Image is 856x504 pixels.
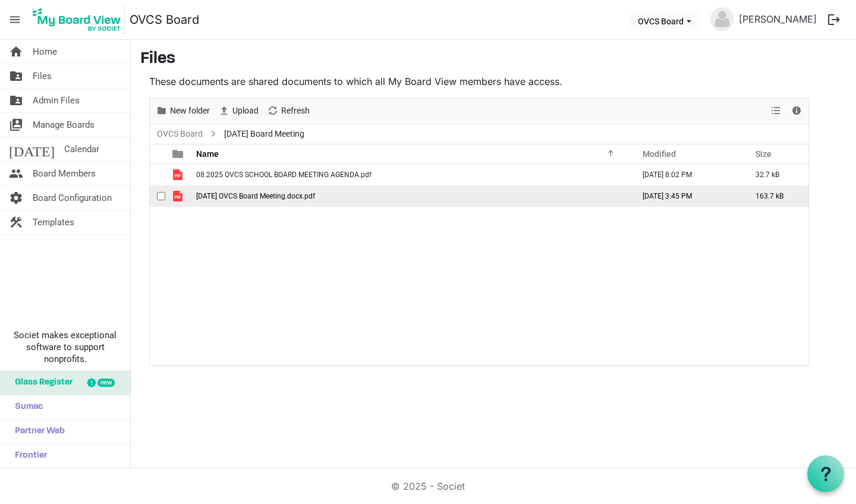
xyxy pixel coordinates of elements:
a: © 2025 - Societ [391,480,465,492]
span: Societ makes exceptional software to support nonprofits. [5,329,125,365]
span: Templates [33,210,74,234]
span: Manage Boards [33,113,95,137]
td: 08.2025 OVCS SCHOOL BOARD MEETING AGENDA.pdf is template cell column header Name [193,164,630,185]
button: logout [822,7,846,32]
div: new [97,379,115,387]
button: Details [789,103,805,118]
span: settings [9,186,23,210]
span: Admin Files [33,89,80,112]
td: August 17, 2025 3:45 PM column header Modified [630,185,743,207]
td: is template cell column header type [165,185,193,207]
span: Partner Web [9,420,65,443]
a: [PERSON_NAME] [734,7,822,31]
span: Files [33,64,52,88]
span: Sumac [9,395,43,419]
span: 08.2025 OVCS SCHOOL BOARD MEETING AGENDA.pdf [196,171,372,179]
div: View [766,99,786,124]
span: folder_shared [9,89,23,112]
td: 2025-07-15 OVCS Board Meeting.docx.pdf is template cell column header Name [193,185,630,207]
span: Calendar [64,137,99,161]
button: Upload [216,103,261,118]
a: OVCS Board [155,127,205,141]
span: Name [196,149,219,159]
div: Upload [214,99,263,124]
span: [DATE] [9,137,55,161]
span: people [9,162,23,185]
td: checkbox [150,164,165,185]
span: [DATE] OVCS Board Meeting.docx.pdf [196,192,315,200]
div: Details [786,99,807,124]
span: Frontier [9,444,47,468]
span: home [9,40,23,64]
span: Board Configuration [33,186,112,210]
button: New folder [154,103,212,118]
a: My Board View Logo [29,5,130,34]
span: [DATE] Board Meeting [222,127,307,141]
a: OVCS Board [130,8,199,31]
img: My Board View Logo [29,5,125,34]
span: Modified [643,149,676,159]
img: no-profile-picture.svg [710,7,734,31]
p: These documents are shared documents to which all My Board View members have access. [149,74,809,89]
span: Upload [231,103,260,118]
h3: Files [140,49,846,70]
span: New folder [169,103,211,118]
span: Board Members [33,162,96,185]
td: checkbox [150,185,165,207]
span: folder_shared [9,64,23,88]
span: Home [33,40,57,64]
td: August 16, 2025 8:02 PM column header Modified [630,164,743,185]
button: View dropdownbutton [769,103,783,118]
span: menu [4,8,26,31]
span: construction [9,210,23,234]
td: 32.7 kB is template cell column header Size [743,164,808,185]
button: Refresh [265,103,312,118]
span: Refresh [280,103,311,118]
div: New folder [152,99,214,124]
button: OVCS Board dropdownbutton [630,12,699,29]
span: switch_account [9,113,23,137]
span: Glass Register [9,371,73,395]
div: Refresh [263,99,314,124]
span: Size [756,149,772,159]
td: is template cell column header type [165,164,193,185]
td: 163.7 kB is template cell column header Size [743,185,808,207]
